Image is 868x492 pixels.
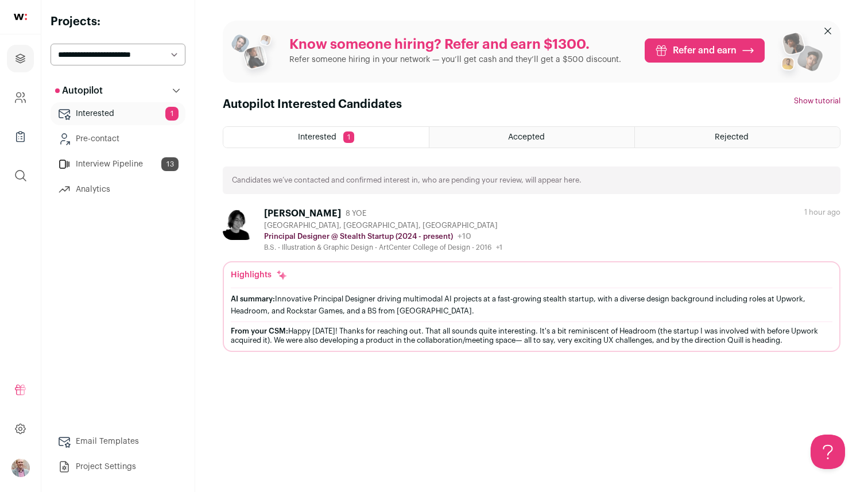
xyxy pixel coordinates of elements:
span: Accepted [508,133,545,141]
h2: Projects: [51,14,185,30]
a: Company and ATS Settings [7,84,34,111]
span: +10 [458,233,471,241]
button: Open dropdown [11,459,30,477]
div: 1 hour ago [804,208,840,217]
a: Company Lists [7,123,34,150]
p: Autopilot [55,84,103,98]
div: Innovative Principal Designer driving multimodal AI projects at a fast-growing stealth startup, w... [231,293,832,317]
iframe: Help Scout Beacon - Open [811,435,845,469]
div: [GEOGRAPHIC_DATA], [GEOGRAPHIC_DATA], [GEOGRAPHIC_DATA] [264,221,502,230]
a: Pre-contact [51,127,185,150]
a: Email Templates [51,430,185,453]
span: Interested [298,133,336,141]
span: From your CSM: [231,327,288,335]
div: B.S. - Illustration & Graphic Design - ArtCenter College of Design - 2016 [264,243,502,252]
img: wellfound-shorthand-0d5821cbd27db2630d0214b213865d53afaa358527fdda9d0ea32b1df1b89c2c.svg [14,14,27,20]
img: 0c454075232d95cd501a9bc1451b9e98af25597d153964f1878d0af2f70b527f [223,208,255,240]
span: AI summary: [231,295,275,303]
img: 190284-medium_jpg [11,459,30,477]
span: 1 [343,131,354,143]
a: Accepted [429,127,634,148]
a: Project Settings [51,455,185,478]
a: Interested1 [51,102,185,125]
a: Interview Pipeline13 [51,153,185,176]
img: referral_people_group_1-3817b86375c0e7f77b15e9e1740954ef64e1f78137dd7e9f4ff27367cb2cd09a.png [230,30,280,80]
a: Analytics [51,178,185,201]
div: Highlights [231,269,288,281]
div: Happy [DATE]! Thanks for reaching out. That all sounds quite interesting. It's a bit reminiscent ... [231,327,832,345]
a: [PERSON_NAME] 8 YOE [GEOGRAPHIC_DATA], [GEOGRAPHIC_DATA], [GEOGRAPHIC_DATA] Principal Designer @ ... [223,208,840,352]
a: Rejected [635,127,840,148]
p: Refer someone hiring in your network — you’ll get cash and they’ll get a $500 discount. [289,54,621,65]
p: Candidates we’ve contacted and confirmed interest in, who are pending your review, will appear here. [232,176,582,185]
p: Know someone hiring? Refer and earn $1300. [289,36,621,54]
span: 13 [161,157,179,171]
p: Principal Designer @ Stealth Startup (2024 - present) [264,232,453,241]
a: Projects [7,45,34,72]
span: 8 YOE [346,209,366,218]
h1: Autopilot Interested Candidates [223,96,402,113]
span: +1 [496,244,502,251]
span: 1 [165,107,179,121]
button: Autopilot [51,79,185,102]
button: Show tutorial [794,96,840,106]
div: [PERSON_NAME] [264,208,341,219]
img: referral_people_group_2-7c1ec42c15280f3369c0665c33c00ed472fd7f6af9dd0ec46c364f9a93ccf9a4.png [774,28,824,83]
span: Rejected [715,133,749,141]
a: Refer and earn [645,38,765,63]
